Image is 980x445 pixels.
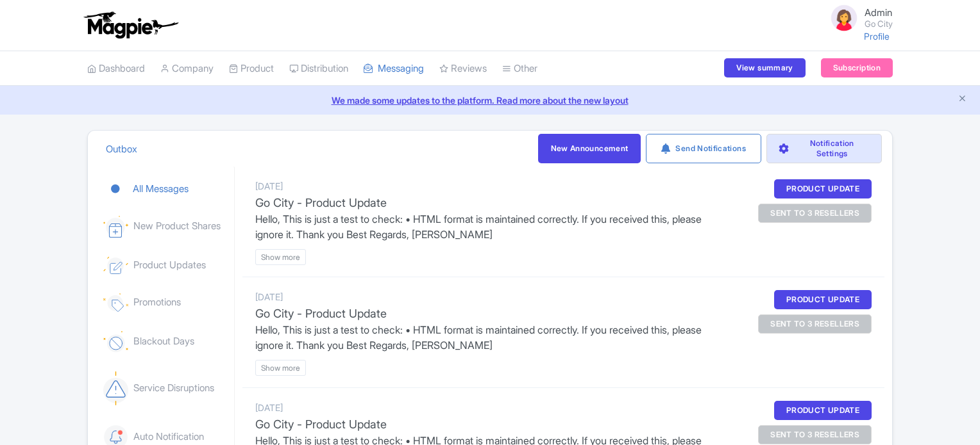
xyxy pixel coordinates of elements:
a: Service Disruptions [103,361,229,415]
a: Company [160,51,214,86]
span: Admin [865,6,892,19]
p: Hello, This is just a test to check: • HTML format is maintained correctly. If you received this,... [255,322,718,353]
div: sent to 3 resellers [758,314,872,334]
a: Distribution [289,51,348,86]
a: Other [502,51,537,86]
small: Go City [865,20,893,28]
img: icon-new-promotion-passive-97cfc8a2a1699b87f57f1e372f5c4344.svg [103,293,128,312]
a: We made some updates to the platform. Read more about the new layout [8,93,972,107]
a: New Announcement [538,134,641,163]
div: sent to 3 resellers [758,425,872,444]
btn: Show more [255,360,306,376]
a: View summary [724,58,805,77]
a: Dashboard [87,51,145,86]
button: Close announcement [958,92,967,107]
img: icon-service-disruption-passive-d53cc9fb2ac501153ed424a81dd5f4a8.svg [103,371,128,405]
a: Blackout Days [103,321,229,362]
p: Go City - Product Update [255,416,718,433]
img: icon-blocked-days-passive-0febe7090a5175195feee36c38de928a.svg [103,331,128,352]
div: Product Update [774,401,872,420]
a: Profile [864,31,890,42]
a: Subscription [821,58,893,77]
span: [DATE] [255,291,283,302]
btn: Show more [255,249,306,265]
a: Outbox [106,132,137,167]
a: Product [229,51,274,86]
img: icon-product-update-passive-d8b36680673ce2f1c1093c6d3d9e0655.svg [103,257,128,274]
p: Go City - Product Update [255,194,718,211]
a: Product Updates [103,247,229,284]
div: Product Update [774,290,872,309]
span: [DATE] [255,402,283,413]
div: Product Update [774,179,872,198]
img: avatar_key_member-9c1dde93af8b07d7383eb8b5fb890c87.png [829,3,859,33]
a: Send Notifications [646,134,761,163]
a: Admin Go City [821,3,893,33]
span: [DATE] [255,181,283,191]
a: All Messages [103,172,229,207]
div: sent to 3 resellers [758,204,872,223]
img: icon-share-products-passive-586cf1afebc7ee56cd27c2962df33887.svg [103,216,128,238]
p: Go City - Product Update [255,305,718,322]
a: Promotions [103,283,229,322]
a: Notification Settings [766,134,882,163]
a: Reviews [439,51,487,86]
a: Messaging [364,51,424,86]
p: Hello, This is just a test to check: • HTML format is maintained correctly. If you received this,... [255,211,718,242]
a: New Product Shares [103,206,229,248]
img: logo-ab69f6fb50320c5b225c76a69d11143b.png [81,11,180,39]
